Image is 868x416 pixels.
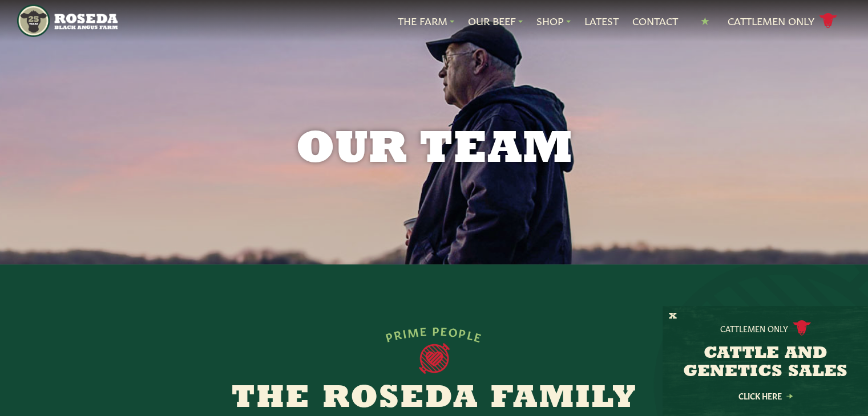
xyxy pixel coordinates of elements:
h2: The Roseda Family [215,383,653,415]
span: M [407,324,421,338]
h3: CATTLE AND GENETICS SALES [677,345,854,381]
span: R [393,327,403,341]
a: Latest [584,14,619,28]
img: cattle-icon.svg [793,320,811,336]
a: The Farm [398,14,454,28]
span: P [432,324,440,336]
span: O [448,324,460,338]
p: Cattlemen Only [720,323,788,334]
a: Shop [536,14,571,28]
a: Click Here [714,392,817,399]
h1: Our Team [142,128,726,173]
span: E [473,329,484,343]
button: X [669,311,677,323]
span: E [440,324,449,337]
span: P [384,329,395,343]
img: https://roseda.com/wp-content/uploads/2021/05/roseda-25-header.png [17,5,117,37]
span: I [401,326,408,339]
span: L [466,327,477,341]
span: E [419,324,428,337]
a: Cattlemen Only [728,11,837,31]
a: Our Beef [468,14,523,28]
a: Contact [632,14,678,28]
span: P [458,326,469,340]
div: PRIME PEOPLE [383,324,485,343]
